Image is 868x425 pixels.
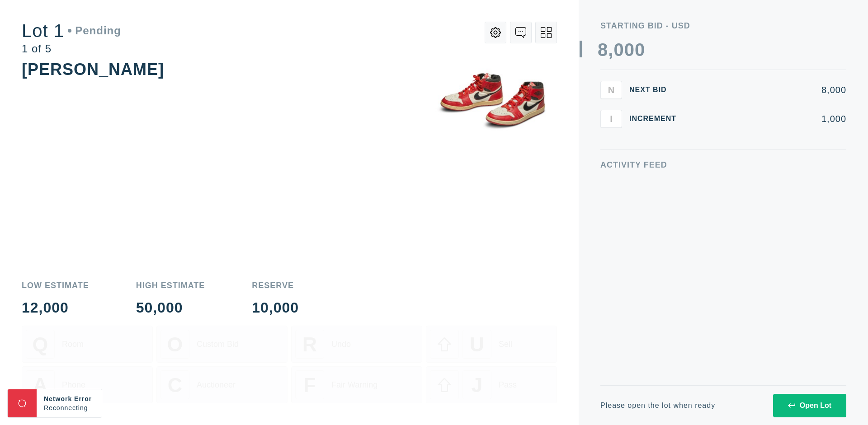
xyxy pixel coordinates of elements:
[629,115,684,122] div: Increment
[22,281,89,290] div: Low Estimate
[22,60,164,79] div: [PERSON_NAME]
[600,161,846,169] div: Activity Feed
[136,281,205,290] div: High Estimate
[629,86,684,93] div: Next Bid
[44,394,94,403] div: Network Error
[22,22,121,40] div: Lot 1
[691,85,846,94] div: 8,000
[691,114,846,123] div: 1,000
[68,25,121,36] div: Pending
[608,84,614,95] span: N
[600,110,622,128] button: I
[613,41,624,59] div: 0
[788,402,831,410] div: Open Lot
[600,81,622,99] button: N
[608,41,613,221] div: ,
[624,41,635,59] div: 0
[44,403,94,412] div: Reconnecting
[610,113,613,124] span: I
[22,300,89,315] div: 12,000
[598,41,608,59] div: 8
[252,300,299,315] div: 10,000
[773,394,846,417] button: Open Lot
[635,41,645,59] div: 0
[600,402,715,409] div: Please open the lot when ready
[600,22,846,30] div: Starting Bid - USD
[136,300,205,315] div: 50,000
[252,281,299,290] div: Reserve
[22,43,121,54] div: 1 of 5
